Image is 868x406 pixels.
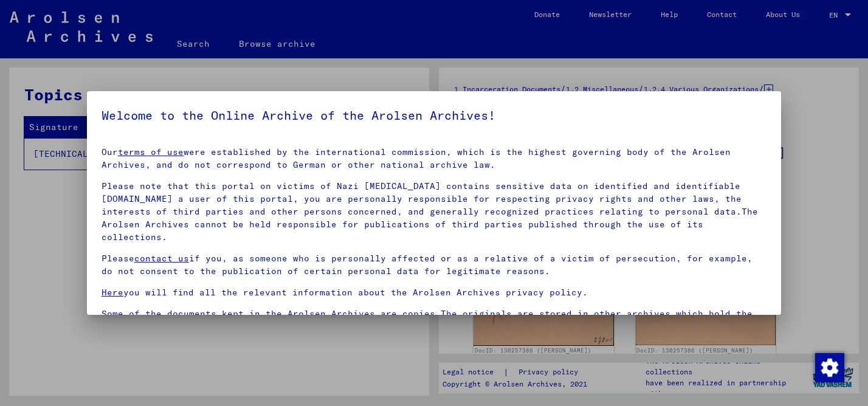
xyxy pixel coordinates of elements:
[118,146,184,157] a: terms of use
[102,287,123,298] a: Here
[102,286,766,299] p: you will find all the relevant information about the Arolsen Archives privacy policy.
[102,252,766,278] p: Please if you, as someone who is personally affected or as a relative of a victim of persecution,...
[134,253,189,264] a: contact us
[102,146,766,171] p: Our were established by the international commission, which is the highest governing body of the ...
[102,308,766,346] p: Some of the documents kept in the Arolsen Archives are copies.The originals are stored in other a...
[102,106,766,125] h5: Welcome to the Online Archive of the Arolsen Archives!
[815,353,844,382] img: Change consent
[102,180,766,244] p: Please note that this portal on victims of Nazi [MEDICAL_DATA] contains sensitive data on identif...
